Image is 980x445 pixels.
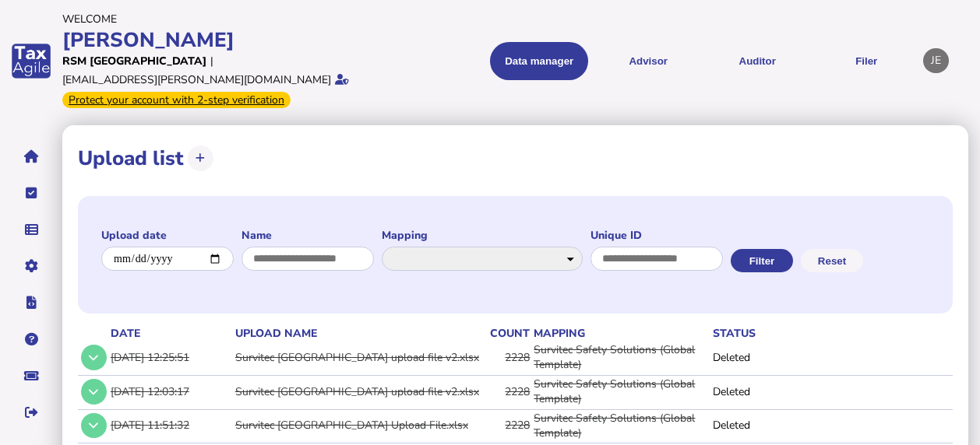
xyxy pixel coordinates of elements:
[708,42,806,80] button: Auditor
[108,375,232,407] td: [DATE] 12:03:17
[101,228,234,243] label: Upload date
[531,342,710,373] td: Survitec Safety Solutions (Global Template)
[731,249,793,272] button: Filter
[78,145,184,172] h1: Upload list
[483,325,531,342] th: count
[483,375,531,407] td: 2228
[599,42,697,80] button: Shows a dropdown of VAT Advisor options
[590,228,723,243] label: Unique ID
[241,228,374,243] label: Name
[710,325,788,342] th: status
[81,413,107,439] button: Show/hide row detail
[459,42,915,80] menu: navigate products
[710,375,788,407] td: Deleted
[188,145,213,171] button: Upload transactions
[15,177,48,209] button: Tasks
[232,409,483,441] td: Survitec [GEOGRAPHIC_DATA] Upload File.xlsx
[62,92,291,108] div: From Oct 1, 2025, 2-step verification will be required to login. Set it up now...
[15,286,48,319] button: Developer hub links
[531,409,710,441] td: Survitec Safety Solutions (Global Template)
[232,375,483,407] td: Survitec [GEOGRAPHIC_DATA] upload file v2.xlsx
[108,342,232,373] td: [DATE] 12:25:51
[62,72,331,87] div: [EMAIL_ADDRESS][PERSON_NAME][DOMAIN_NAME]
[15,323,48,356] button: Help pages
[531,375,710,407] td: Survitec Safety Solutions (Global Template)
[923,48,949,74] div: Profile settings
[490,42,588,80] button: Shows a dropdown of Data manager options
[232,325,483,342] th: upload name
[25,230,38,230] i: Data manager
[62,54,206,68] div: RSM [GEOGRAPHIC_DATA]
[710,409,788,441] td: Deleted
[817,42,915,80] button: Filer
[81,379,107,405] button: Show/hide row detail
[210,54,213,68] div: |
[15,359,48,392] button: Raise a support ticket
[15,250,48,282] button: Manage settings
[801,249,863,272] button: Reset
[531,325,710,342] th: mapping
[335,74,349,85] i: Email verified
[15,396,48,429] button: Sign out
[15,140,48,173] button: Home
[710,342,788,373] td: Deleted
[108,325,232,342] th: date
[108,409,232,441] td: [DATE] 11:51:32
[62,26,451,54] div: [PERSON_NAME]
[232,342,483,373] td: Survitec [GEOGRAPHIC_DATA] upload file v2.xlsx
[483,342,531,373] td: 2228
[483,409,531,441] td: 2228
[15,213,48,246] button: Data manager
[81,345,107,370] button: Show/hide row detail
[382,228,583,243] label: Mapping
[62,12,451,26] div: Welcome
